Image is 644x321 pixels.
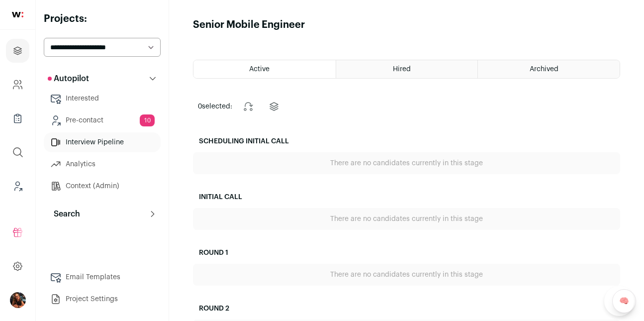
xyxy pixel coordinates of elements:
[48,208,80,220] p: Search
[236,95,260,118] button: Change stage
[478,60,620,78] a: Archived
[44,176,161,196] a: Context (Admin)
[198,103,202,110] span: 0
[393,66,411,73] span: Hired
[193,186,620,208] h2: Initial Call
[6,73,29,97] a: Company and ATS Settings
[48,73,89,85] p: Autopilot
[44,89,161,108] a: Interested
[193,152,620,174] div: There are no candidates currently in this stage
[193,208,620,230] div: There are no candidates currently in this stage
[604,286,634,316] iframe: Help Scout Beacon - Open
[44,289,161,309] a: Project Settings
[140,114,155,126] span: 10
[44,69,161,89] button: Autopilot
[10,292,26,308] button: Open dropdown
[193,242,620,264] h2: Round 1
[193,18,305,32] h1: Senior Mobile Engineer
[530,66,558,73] span: Archived
[44,110,161,130] a: Pre-contact10
[193,298,620,320] h2: Round 2
[44,154,161,174] a: Analytics
[193,130,620,152] h2: Scheduling Initial Call
[10,292,26,308] img: 13968079-medium_jpg
[44,267,161,287] a: Email Templates
[193,264,620,286] div: There are no candidates currently in this stage
[44,204,161,224] button: Search
[12,12,23,17] img: wellfound-shorthand-0d5821cbd27db2630d0214b213865d53afaa358527fdda9d0ea32b1df1b89c2c.svg
[249,66,270,73] span: Active
[6,39,29,63] a: Projects
[6,174,29,198] a: Leads (Backoffice)
[44,132,161,152] a: Interview Pipeline
[44,12,161,26] h2: Projects:
[6,107,29,130] a: Company Lists
[198,102,232,111] span: selected:
[336,60,478,78] a: Hired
